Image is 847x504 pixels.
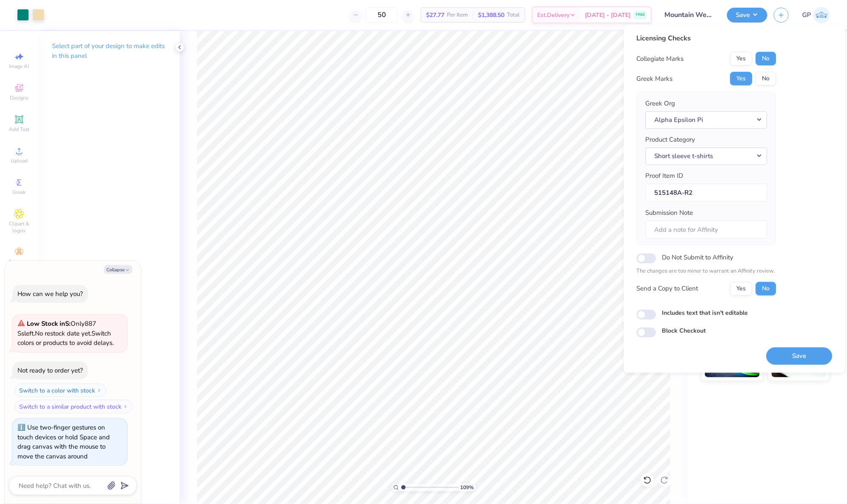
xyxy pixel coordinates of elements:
[637,284,698,293] div: Send a Copy to Client
[97,388,102,393] img: Switch to a color with stock
[646,147,767,165] button: Short sleeve t-shirts
[756,282,776,295] button: No
[646,220,767,239] input: Add a note for Affinity
[17,366,83,375] div: Not ready to order yet?
[123,404,128,409] img: Switch to a similar product with stock
[9,126,29,133] span: Add Text
[636,12,645,18] span: FREE
[662,326,706,335] label: Block Checkout
[646,171,684,181] label: Proof Item ID
[662,308,748,317] label: Includes text that isn't editable
[478,11,504,20] span: $1,388.50
[35,329,92,338] span: No restock date yet.
[4,220,34,234] span: Clipart & logos
[52,41,166,61] p: Select part of your design to make edits in this panel
[10,94,29,101] span: Designs
[637,33,776,43] div: Licensing Checks
[637,74,673,84] div: Greek Marks
[14,400,133,413] button: Switch to a similar product with stock
[662,252,734,263] label: Do Not Submit to Affinity
[646,135,695,145] label: Product Category
[17,290,83,298] div: How can we help you?
[646,111,767,128] button: Alpha Epsilon Pi
[637,267,776,276] p: The changes are too minor to warrant an Affinity review.
[646,208,693,218] label: Submission Note
[365,7,398,23] input: – –
[13,189,26,196] span: Greek
[11,157,28,164] span: Upload
[727,8,767,23] button: Save
[585,11,631,20] span: [DATE] - [DATE]
[658,6,721,23] input: Untitled Design
[730,282,753,295] button: Yes
[426,11,444,20] span: $27.77
[461,484,474,491] span: 109 %
[17,319,114,347] span: Only 887 Ss left. Switch colors or products to avoid delays.
[27,319,71,328] strong: Low Stock in S :
[756,72,776,85] button: No
[9,259,29,265] span: Decorate
[104,265,132,274] button: Collapse
[802,7,830,23] a: GP
[756,52,776,65] button: No
[637,54,684,64] div: Collegiate Marks
[507,11,520,20] span: Total
[730,52,753,65] button: Yes
[447,11,468,20] span: Per Item
[646,99,675,108] label: Greek Org
[767,347,833,364] button: Save
[17,423,110,461] div: Use two-finger gestures on touch devices or hold Space and drag canvas with the mouse to move the...
[9,63,29,70] span: Image AI
[14,384,106,397] button: Switch to a color with stock
[537,11,569,20] span: Est. Delivery
[802,10,811,20] span: GP
[730,72,753,85] button: Yes
[813,7,830,23] img: Gene Padilla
